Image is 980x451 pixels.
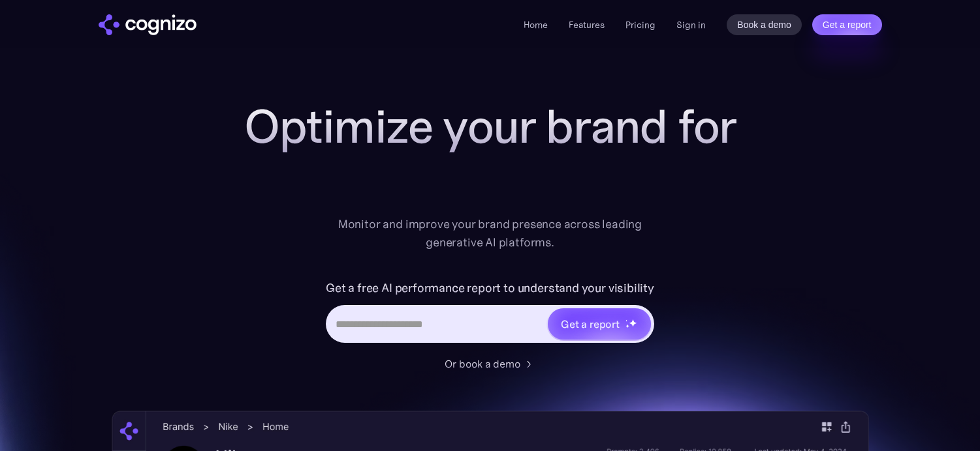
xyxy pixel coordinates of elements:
[229,100,751,153] h1: Optimize your brand for
[812,14,882,35] a: Get a report
[445,356,520,371] div: Or book a demo
[330,215,651,252] div: Monitor and improve your brand presence across leading generative AI platforms.
[625,319,627,321] img: star
[561,316,620,332] div: Get a report
[326,278,654,349] form: Hero URL Input Form
[569,19,605,31] a: Features
[546,307,652,341] a: Get a reportstarstarstar
[625,324,630,328] img: star
[625,19,656,31] a: Pricing
[676,17,706,33] a: Sign in
[524,19,548,31] a: Home
[99,14,197,35] img: cognizo logo
[99,14,197,35] a: home
[727,14,802,35] a: Book a demo
[629,319,637,327] img: star
[326,278,654,298] label: Get a free AI performance report to understand your visibility
[445,356,536,371] a: Or book a demo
